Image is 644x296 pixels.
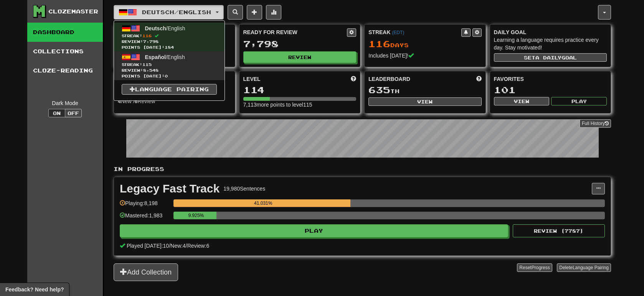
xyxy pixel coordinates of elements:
span: New: 4 [170,243,186,249]
div: 114 [243,85,357,95]
div: 9.925% [176,212,216,219]
span: / [169,243,170,249]
button: DeleteLanguage Pairing [557,263,611,272]
p: In Progress [114,165,611,173]
div: Streak [368,28,461,36]
button: On [48,109,65,117]
span: Open feedback widget [5,286,64,293]
span: 116 [368,38,390,49]
a: Deutsch/EnglishStreak:116 Review:7,798Points [DATE]:184 [114,23,225,51]
div: Day s [368,39,482,49]
div: 7,798 [243,39,357,49]
button: ResetProgress [517,263,552,272]
span: Played [DATE]: 10 [127,243,169,249]
div: 7,113 more points to level 115 [243,101,357,109]
span: 116 [142,33,152,38]
span: Streak: [122,62,217,67]
a: Full History [580,119,611,128]
div: th [368,85,482,95]
div: Learning a language requires practice every day. Stay motivated! [494,36,607,51]
span: Review: 8,548 [122,67,217,73]
a: Español/EnglishStreak:115 Review:8,548Points [DATE]:0 [114,51,225,80]
button: Deutsch/English [114,5,224,20]
span: 115 [142,62,152,67]
div: 19,980 Sentences [223,185,265,192]
button: Play [120,224,508,237]
div: Daily Goal [494,28,607,36]
span: Progress [532,265,550,270]
button: Review [243,51,357,63]
span: / English [145,25,185,31]
div: Playing: 8,198 [120,199,170,212]
span: Level [243,75,261,83]
a: (EDT) [392,30,404,35]
div: Dark Mode [33,99,97,107]
span: This week in points, UTC [476,75,482,83]
button: Play [551,97,607,105]
button: Add Collection [114,263,178,281]
span: Review: 7,798 [122,39,217,44]
span: / [186,243,187,249]
div: 101 [494,85,607,95]
span: Score more points to level up [351,75,356,83]
button: Seta dailygoal [494,53,607,62]
button: Review (7787) [513,224,605,237]
strong: 6 [135,98,138,104]
div: Favorites [494,75,607,83]
button: Add sentence to collection [247,5,262,20]
a: Language Pairing [122,84,217,95]
button: View [368,97,482,106]
span: Deutsch [145,25,166,31]
a: Dashboard [27,23,103,42]
span: / English [145,54,185,60]
strong: 4 [118,98,121,104]
a: Cloze-Reading [27,61,103,80]
span: Language Pairing [573,265,609,270]
a: Collections [27,42,103,61]
div: Ready for Review [243,28,347,36]
div: Legacy Fast Track [120,183,220,194]
span: Español [145,54,166,60]
div: New / Review [118,97,231,105]
span: Points [DATE]: 184 [122,44,217,50]
div: Mastered: 1,983 [120,212,170,224]
button: More stats [266,5,281,20]
button: Off [65,109,82,117]
span: Deutsch / English [142,9,211,15]
div: Clozemaster [48,8,98,15]
button: View [494,97,550,105]
div: 41.031% [176,199,350,207]
span: Leaderboard [368,75,410,83]
span: 635 [368,84,390,95]
span: Points [DATE]: 0 [122,73,217,79]
button: Search sentences [228,5,243,20]
div: Includes [DATE]! [368,52,482,59]
span: Streak: [122,33,217,39]
span: Review: 6 [187,243,210,249]
span: a daily [535,55,561,60]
